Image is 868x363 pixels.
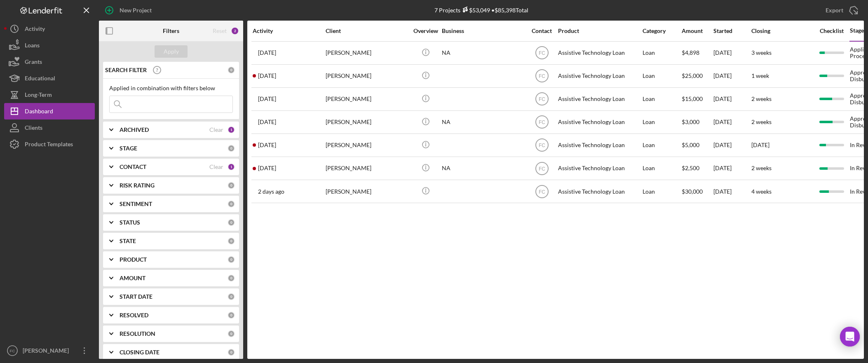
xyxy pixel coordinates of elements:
[4,70,95,87] button: Educational
[460,7,490,14] div: $53,049
[326,111,408,133] div: [PERSON_NAME]
[258,142,276,148] time: 2025-09-10 01:35
[228,311,235,319] div: 0
[558,180,640,202] div: Assistive Technology Loan
[228,349,235,356] div: 0
[163,28,179,34] b: Filters
[228,219,235,226] div: 0
[120,312,148,319] b: RESOLVED
[120,164,146,170] b: CONTACT
[25,37,40,56] div: Loans
[751,95,772,102] time: 2 weeks
[120,275,145,281] b: AMOUNT
[643,88,681,110] div: Loan
[228,330,235,337] div: 0
[228,66,235,74] div: 0
[751,188,772,195] time: 4 weeks
[228,256,235,263] div: 0
[4,119,95,136] button: Clients
[713,111,751,133] div: [DATE]
[558,134,640,156] div: Assistive Technology Loan
[10,349,15,353] text: FC
[682,188,703,195] span: $30,000
[25,87,52,105] div: Long-Term
[25,21,45,39] div: Activity
[643,134,681,156] div: Loan
[4,37,95,54] button: Loans
[109,85,233,91] div: Applied in combination with filters below
[228,145,235,152] div: 0
[814,28,849,34] div: Checklist
[442,28,524,34] div: Business
[4,21,95,37] a: Activity
[258,73,276,79] time: 2025-09-18 04:57
[326,157,408,179] div: [PERSON_NAME]
[120,2,152,19] div: New Project
[643,65,681,87] div: Loan
[410,28,441,34] div: Overview
[326,88,408,110] div: [PERSON_NAME]
[4,87,95,103] a: Long-Term
[643,42,681,64] div: Loan
[682,95,703,102] span: $15,000
[751,118,772,125] time: 2 weeks
[713,134,751,156] div: [DATE]
[4,103,95,119] button: Dashboard
[682,49,699,56] span: $4,898
[326,28,408,34] div: Client
[326,42,408,64] div: [PERSON_NAME]
[643,157,681,179] div: Loan
[120,256,147,263] b: PRODUCT
[751,141,769,148] time: [DATE]
[751,72,769,79] time: 1 week
[713,88,751,110] div: [DATE]
[682,28,713,34] div: Amount
[120,145,137,152] b: STAGE
[209,126,223,133] div: Clear
[25,103,53,122] div: Dashboard
[228,293,235,300] div: 0
[228,182,235,189] div: 0
[558,42,640,64] div: Assistive Technology Loan
[826,2,843,19] div: Export
[213,28,227,34] div: Reset
[25,70,55,89] div: Educational
[558,111,640,133] div: Assistive Technology Loan
[539,166,545,171] text: FC
[4,136,95,152] button: Product Templates
[539,189,545,194] text: FC
[326,180,408,202] div: [PERSON_NAME]
[258,165,276,171] time: 2025-09-23 18:48
[539,143,545,148] text: FC
[258,96,276,102] time: 2025-09-22 23:19
[120,201,152,207] b: SENTIMENT
[682,141,699,148] span: $5,000
[120,126,149,133] b: ARCHIVED
[120,293,152,300] b: START DATE
[713,180,751,202] div: [DATE]
[253,28,325,34] div: Activity
[120,219,140,226] b: STATUS
[228,237,235,245] div: 0
[558,28,640,34] div: Product
[258,188,284,195] time: 2025-10-07 19:36
[99,2,160,19] button: New Project
[643,180,681,202] div: Loan
[539,119,545,125] text: FC
[25,54,42,72] div: Grants
[682,118,699,125] span: $3,000
[840,327,860,347] div: Open Intercom Messenger
[526,28,557,34] div: Contact
[228,274,235,282] div: 0
[4,54,95,70] button: Grants
[751,49,772,56] time: 3 weeks
[643,111,681,133] div: Loan
[558,88,640,110] div: Assistive Technology Loan
[228,126,235,133] div: 1
[25,119,42,138] div: Clients
[120,330,155,337] b: RESOLUTION
[25,136,73,155] div: Product Templates
[231,27,239,35] div: 2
